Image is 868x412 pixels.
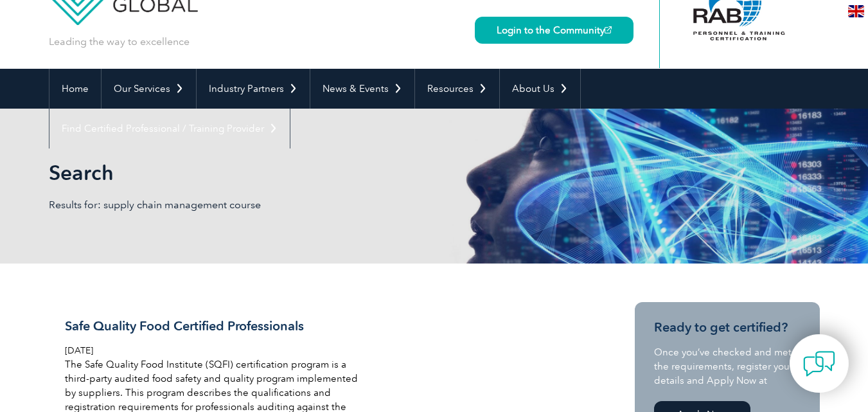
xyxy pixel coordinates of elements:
[197,69,310,109] a: Industry Partners
[49,69,101,109] a: Home
[49,35,190,49] p: Leading the way to excellence
[415,69,499,109] a: Resources
[49,160,542,185] h1: Search
[848,5,864,17] img: en
[803,348,835,380] img: contact-chat.png
[102,69,196,109] a: Our Services
[65,345,93,356] span: [DATE]
[654,345,801,388] p: Once you’ve checked and met the requirements, register your details and Apply Now at
[49,109,290,148] a: Find Certified Professional / Training Provider
[310,69,414,109] a: News & Events
[605,26,612,33] img: open_square.png
[654,319,801,336] h3: Ready to get certified?
[65,318,369,334] h3: Safe Quality Food Certified Professionals
[475,17,633,44] a: Login to the Community
[500,69,580,109] a: About Us
[49,198,434,212] p: Results for: supply chain management course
